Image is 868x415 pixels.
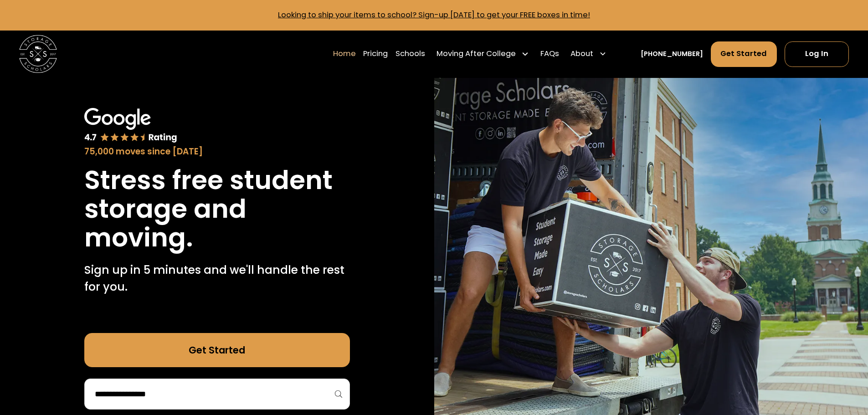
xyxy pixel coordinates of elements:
[333,41,356,67] a: Home
[540,41,559,67] a: FAQs
[433,41,533,67] div: Moving After College
[711,41,777,67] a: Get Started
[84,261,350,296] p: Sign up in 5 minutes and we'll handle the rest for you.
[570,48,593,60] div: About
[84,166,350,252] h1: Stress free student storage and moving.
[84,333,350,367] a: Get Started
[278,10,590,20] a: Looking to ship your items to school? Sign-up [DATE] to get your FREE boxes in time!
[363,41,388,67] a: Pricing
[84,145,350,158] div: 75,000 moves since [DATE]
[567,41,611,67] div: About
[395,41,425,67] a: Schools
[641,49,703,59] a: [PHONE_NUMBER]
[19,35,57,73] img: Storage Scholars main logo
[84,108,177,143] img: Google 4.7 star rating
[785,41,849,67] a: Log In
[437,48,516,60] div: Moving After College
